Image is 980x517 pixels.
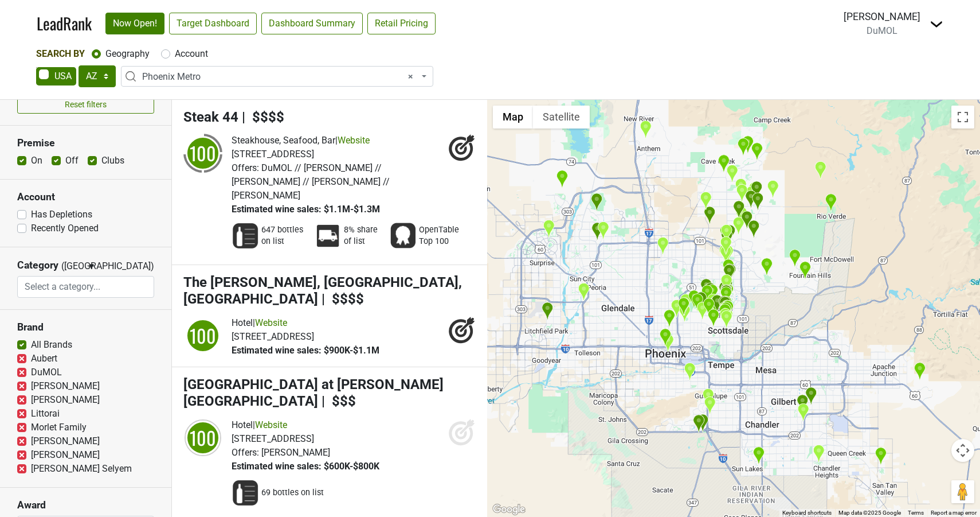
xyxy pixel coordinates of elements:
label: Recently Opened [31,221,99,235]
span: | $$$ [322,393,356,409]
label: Account [175,47,208,61]
a: Website [255,317,287,328]
div: JW Marriott Phoenix Desert Ridge Resort & Spa [704,217,716,236]
h3: Award [17,499,154,511]
span: OpenTable Top 100 [419,224,469,247]
span: [STREET_ADDRESS] [232,433,314,444]
div: Whisper Rock Golf Club [726,169,738,188]
div: Encanterra Country Club [875,453,887,472]
div: The Henry [696,304,708,323]
div: Mastro's Ocean Club [719,247,731,266]
div: Firerock Country Club [799,270,811,289]
div: | [232,418,379,432]
div: Troon Country Club Private [752,203,764,221]
div: Ancala Country Club [761,264,773,283]
span: Estimated wine sales: $600K-$800K [232,461,379,472]
label: Has Depletions [31,208,92,221]
div: Bourbon & Bones - San Tan [797,405,809,423]
div: Gainey Ranch Golf Club [724,274,736,293]
span: Phoenix Metro [121,66,433,87]
span: Steak 44 [183,109,238,125]
a: Report a map error [931,510,977,516]
div: Total Wine & More [797,405,809,423]
a: Website [338,135,370,146]
div: Arizona Country Club [707,318,719,337]
div: No. 7 at Desert Mountain [737,146,749,165]
div: Anthem Golf & Country Club [640,125,652,144]
div: The Estancia Club [746,189,758,208]
label: [PERSON_NAME] [31,448,100,462]
div: | [232,134,442,147]
span: Estimated wine sales: $900K-$1.1M [232,345,379,356]
div: Fleming's Prime - Peoria [578,283,590,302]
div: Total Wine & More [700,220,712,239]
label: Clubs [101,154,124,168]
img: quadrant_split.svg [183,134,222,173]
span: [STREET_ADDRESS] [232,331,314,342]
label: DuMOL [31,366,62,379]
div: Quiessence At The Farm [684,363,696,382]
a: Open this area in Google Maps (opens a new window) [490,502,528,517]
div: ADERO Scottsdale, Autograph Collection [789,256,801,275]
div: The Camby, Autograph Collection [677,305,689,324]
div: Total Wine & More [597,237,609,256]
a: Now Open! [105,13,164,34]
img: Wine List [232,222,259,250]
div: MODERN Oyster Bar + Chophouse [721,239,733,258]
span: The [PERSON_NAME], [GEOGRAPHIC_DATA], [GEOGRAPHIC_DATA] [183,274,462,307]
div: Arrowhead Grill [591,232,603,251]
button: Reset filters [17,96,154,114]
div: Paradise Valley Country Club [700,289,712,308]
label: [PERSON_NAME] [31,393,100,407]
span: Phoenix Metro [142,70,419,84]
div: Seville Golf & Country Club [813,445,825,464]
span: Map data ©2025 Google [838,510,901,516]
span: 647 bottles on list [261,224,307,247]
div: Rio Verde Country Club [825,199,837,217]
div: Uchi [720,313,732,332]
div: AJ's Fine Foods [704,400,716,419]
a: Website [255,419,287,430]
div: Royal Palms Resort and Spa [703,306,715,325]
span: DuMOL [867,25,897,36]
div: Olive & Ivy [719,309,731,328]
div: Roaring Fork [720,305,732,324]
div: Preston's Steakhouse [735,209,747,228]
label: Geography [105,47,150,61]
div: Total Wine & More [702,390,714,409]
span: Offers: [232,447,259,458]
img: quadrant_split.svg [183,316,222,355]
div: The Country Club at DC Ranch [741,220,753,239]
img: Dropdown Menu [930,17,943,31]
span: ▼ [87,261,96,271]
h3: Account [17,191,154,203]
div: Troon North Golf Club [748,185,761,204]
div: Superstition Mountain Golf & Country Club [914,368,926,387]
label: Off [65,154,79,168]
img: Google [490,502,528,517]
span: Hotel [232,419,253,430]
div: Desert Highlands Golf Club [745,201,757,220]
div: Desert Mountain Club [742,145,754,164]
h3: Premise [17,137,154,149]
div: Ruth's Chris Steak House [722,289,734,308]
button: Show street map [493,106,533,129]
div: Total Wine & More [720,269,732,288]
div: Mirabel Golf Club [751,148,763,167]
div: Chelsea's Kitchen [691,303,703,322]
div: Moon Valley Country Club [657,250,669,269]
span: 8% share of list [344,224,382,247]
div: Paul Martin's American Grill [720,294,732,313]
div: Phoenix Country Club [663,318,675,337]
div: Arizona Biltmore - A Waldorf Astoria Resort [680,297,692,316]
div: The Canyon Suites at The Phoenician, a Luxury Collection Resort, Scottsdale [709,305,722,324]
img: Wine List [232,479,259,507]
div: Silverleaf Country Club [748,231,760,250]
div: Sheraton Grand at Wild Horse Pass [693,425,705,444]
div: | [232,316,379,330]
button: Toggle fullscreen view [951,106,974,129]
div: The Ritz-Carlton, Paradise Valley, The Palmeraie [719,293,731,312]
span: DuMOL // [PERSON_NAME] // [PERSON_NAME] // [PERSON_NAME] // [PERSON_NAME] [232,162,390,201]
span: Offers: [232,162,259,173]
input: Select a category... [18,276,154,298]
